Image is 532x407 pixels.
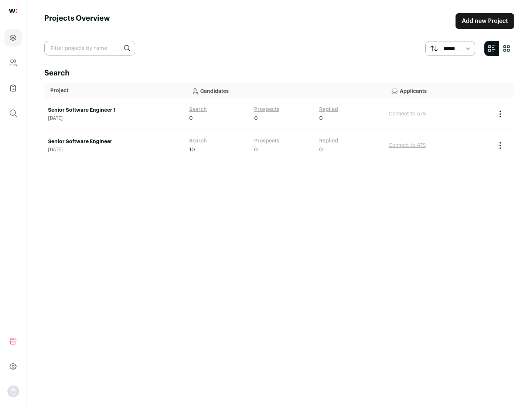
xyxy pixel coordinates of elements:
[319,146,323,154] span: 0
[389,111,426,117] a: Connect to ATS
[44,68,514,78] h2: Search
[389,143,426,148] a: Connect to ATS
[44,41,135,55] input: Filter projects by name
[319,137,338,145] a: Replied
[191,83,379,98] p: Candidates
[48,138,182,145] a: Senior Software Engineer
[254,137,279,145] a: Prospects
[391,83,486,98] p: Applicants
[9,9,17,13] img: wellfound-shorthand-0d5821cbd27db2630d0214b213865d53afaa358527fdda9d0ea32b1df1b89c2c.svg
[319,106,338,113] a: Replied
[4,79,22,97] a: Company Lists
[50,87,180,94] p: Project
[254,106,279,113] a: Prospects
[4,29,22,47] a: Projects
[48,107,182,114] a: Senior Software Engineer 1
[189,146,195,154] span: 10
[254,146,258,154] span: 0
[7,386,19,397] img: nopic.png
[44,13,110,29] h1: Projects Overview
[456,13,514,29] a: Add new Project
[189,137,207,145] a: Search
[189,115,193,122] span: 0
[496,110,505,118] button: Project Actions
[48,115,182,121] span: [DATE]
[4,54,22,72] a: Company and ATS Settings
[496,141,505,150] button: Project Actions
[189,106,207,113] a: Search
[319,115,323,122] span: 0
[254,115,258,122] span: 0
[7,386,19,397] button: Open dropdown
[48,147,182,153] span: [DATE]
